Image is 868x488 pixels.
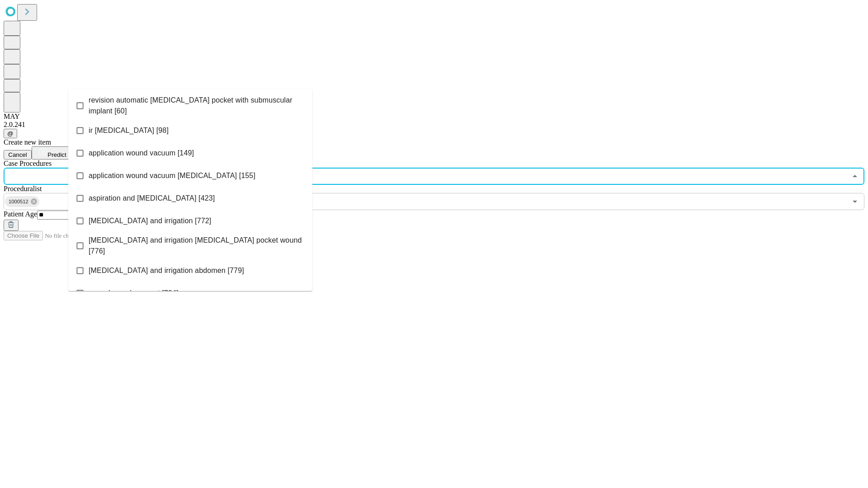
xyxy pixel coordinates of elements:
[5,196,39,207] div: 1000512
[4,129,17,138] button: @
[5,197,32,207] span: 1000512
[89,148,194,159] span: application wound vacuum [149]
[89,170,255,181] span: application wound vacuum [MEDICAL_DATA] [155]
[89,265,244,276] span: [MEDICAL_DATA] and irrigation abdomen [779]
[89,95,305,117] span: revision automatic [MEDICAL_DATA] pocket with submuscular implant [60]
[8,151,27,158] span: Cancel
[4,160,52,167] span: Scheduled Procedure
[7,130,14,137] span: @
[32,146,73,160] button: Predict
[4,121,864,129] div: 2.0.241
[47,151,66,158] span: Predict
[89,288,179,299] span: wound vac placement [784]
[4,210,37,218] span: Patient Age
[89,193,215,204] span: aspiration and [MEDICAL_DATA] [423]
[89,235,305,257] span: [MEDICAL_DATA] and irrigation [MEDICAL_DATA] pocket wound [776]
[849,170,861,183] button: Close
[4,150,32,160] button: Cancel
[4,138,51,146] span: Create new item
[4,185,42,192] span: Proceduralist
[849,195,861,208] button: Open
[89,125,169,136] span: ir [MEDICAL_DATA] [98]
[4,113,864,121] div: MAY
[89,216,211,226] span: [MEDICAL_DATA] and irrigation [772]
